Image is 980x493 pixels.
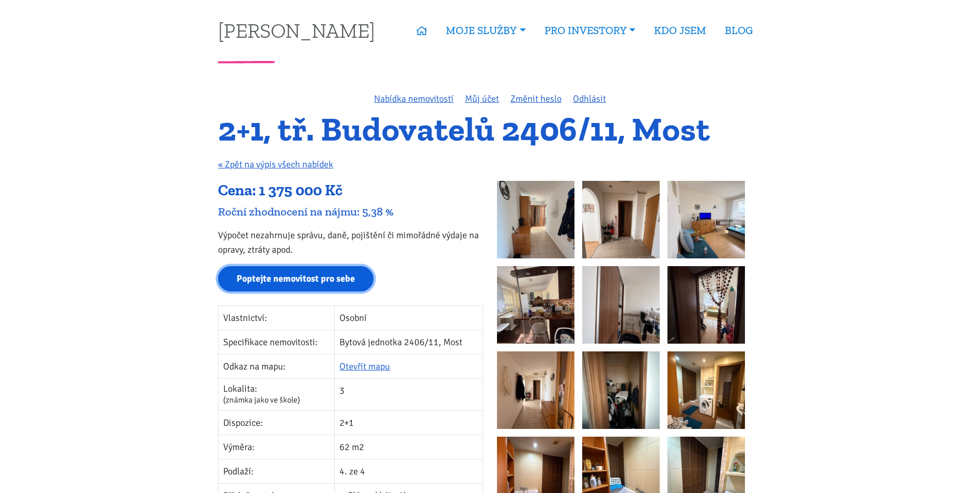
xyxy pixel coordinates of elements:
[219,354,335,378] td: Odkaz na mapu:
[218,266,374,291] a: Poptejte nemovitost pro sebe
[715,19,762,42] a: BLOG
[437,19,535,42] a: MOJE SLUŽBY
[219,459,335,483] td: Podlaží:
[218,181,483,201] div: Cena: 1 375 000 Kč
[339,361,390,372] a: Otevřít mapu
[218,228,483,257] p: Výpočet nezahrnuje správu, daně, pojištění či mimořádné výdaje na opravy, ztráty apod.
[465,93,499,104] a: Můj účet
[335,330,483,354] td: Bytová jednotka 2406/11, Most
[218,205,483,219] div: Roční zhodnocení na nájmu: 5,38 %
[219,305,335,330] td: Vlastnictví:
[573,93,606,104] a: Odhlásit
[335,305,483,330] td: Osobní
[219,435,335,459] td: Výměra:
[374,93,454,104] a: Nabídka nemovitostí
[535,19,645,42] a: PRO INVESTORY
[510,93,562,104] a: Změnit heslo
[335,410,483,435] td: 2+1
[219,330,335,354] td: Specifikace nemovitosti:
[219,378,335,410] td: Lokalita:
[218,115,762,144] h1: 2+1, tř. Budovatelů 2406/11, Most
[335,459,483,483] td: 4. ze 4
[219,410,335,435] td: Dispozice:
[335,378,483,410] td: 3
[335,435,483,459] td: 62 m2
[223,395,300,405] span: (známka jako ve škole)
[218,159,333,170] a: « Zpět na výpis všech nabídek
[218,20,375,40] a: [PERSON_NAME]
[645,19,715,42] a: KDO JSEM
